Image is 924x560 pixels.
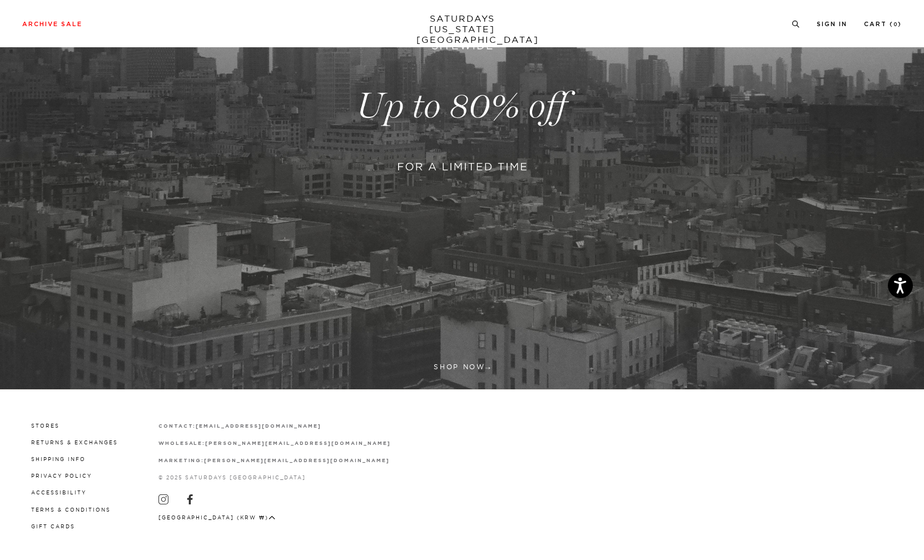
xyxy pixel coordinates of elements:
[196,424,321,429] strong: [EMAIL_ADDRESS][DOMAIN_NAME]
[158,441,206,446] strong: wholesale:
[158,473,391,482] p: © 2025 Saturdays [GEOGRAPHIC_DATA]
[204,457,389,463] a: [PERSON_NAME][EMAIL_ADDRESS][DOMAIN_NAME]
[817,21,847,27] a: Sign In
[893,22,898,27] small: 0
[31,489,86,495] a: Accessibility
[158,424,196,429] strong: contact:
[31,523,75,529] a: Gift Cards
[204,458,389,463] strong: [PERSON_NAME][EMAIL_ADDRESS][DOMAIN_NAME]
[31,456,86,462] a: Shipping Info
[158,458,205,463] strong: marketing:
[864,21,902,27] a: Cart (0)
[31,507,111,513] a: Terms & Conditions
[31,439,118,445] a: Returns & Exchanges
[196,423,321,429] a: [EMAIL_ADDRESS][DOMAIN_NAME]
[205,440,390,446] a: [PERSON_NAME][EMAIL_ADDRESS][DOMAIN_NAME]
[158,513,276,522] button: [GEOGRAPHIC_DATA] (KRW ₩)
[205,441,390,446] strong: [PERSON_NAME][EMAIL_ADDRESS][DOMAIN_NAME]
[22,21,82,27] a: Archive Sale
[416,13,508,45] a: SATURDAYS[US_STATE][GEOGRAPHIC_DATA]
[31,473,92,479] a: Privacy Policy
[31,423,59,429] a: Stores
